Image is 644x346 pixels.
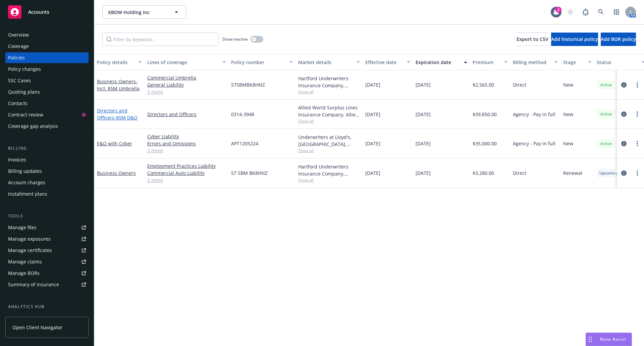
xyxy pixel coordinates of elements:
a: Policy changes [5,64,89,75]
div: Market details [298,59,353,66]
span: $35,000.00 [473,140,497,147]
span: Agency - Pay in full [513,111,555,118]
span: Accounts [28,9,49,15]
div: Billing method [513,59,550,66]
button: Stage [560,54,594,70]
span: [DATE] [416,169,431,177]
span: Active [599,141,613,147]
a: 2 more [147,147,226,154]
a: more [633,140,641,148]
span: Add BOR policy [601,36,636,42]
span: - $5M D&O [114,114,138,121]
button: Expiration date [413,54,470,70]
div: Expiration date [416,59,460,66]
span: Direct [513,169,526,177]
a: more [633,110,641,118]
span: [DATE] [365,169,380,177]
a: Accounts [5,3,89,21]
div: Installment plans [8,189,47,199]
a: Manage files [5,222,89,233]
div: Manage claims [8,256,42,267]
a: Start snowing [563,5,577,19]
a: Account charges [5,177,89,188]
button: XBOW Holding Inc [102,5,186,19]
span: Add historical policy [551,36,598,42]
div: Stage [563,59,584,66]
span: XBOW Holding Inc [108,9,166,16]
span: New [563,140,573,147]
button: Billing method [510,54,560,70]
button: Premium [470,54,510,70]
div: Manage exposures [8,234,51,244]
span: [DATE] [416,111,431,118]
a: Policies [5,52,89,63]
div: Coverage gap analysis [8,121,58,132]
span: - Incl. $5M Umbrella [97,78,140,92]
div: Billing updates [8,166,42,177]
a: Business Owners [97,170,136,176]
a: Search [594,5,608,19]
div: Coverage [8,41,29,52]
div: Status [597,59,638,66]
a: Installment plans [5,189,89,199]
div: Analytics hub [5,303,89,310]
a: Summary of insurance [5,279,89,290]
div: Contacts [8,98,28,109]
a: Manage exposures [5,234,89,244]
span: Show all [298,118,360,124]
a: Contacts [5,98,89,109]
button: Nova Assist [586,333,632,346]
div: Premium [473,59,500,66]
div: Effective date [365,59,403,66]
a: Manage claims [5,256,89,267]
span: Agency - Pay in full [513,140,555,147]
span: [DATE] [365,140,380,147]
a: E&O with Cyber [97,140,132,147]
span: Show all [298,177,360,183]
span: 0314-3948 [231,111,254,118]
a: Manage BORs [5,268,89,279]
a: Quoting plans [5,87,89,97]
button: Policy details [94,54,145,70]
a: circleInformation [620,110,628,118]
div: Overview [8,30,29,40]
span: $3,280.00 [473,169,494,177]
span: 57 SBM BK8HNZ [231,169,268,177]
span: Nova Assist [600,336,626,342]
a: Manage certificates [5,245,89,256]
span: Upcoming [599,170,619,176]
a: Errors and Omissions [147,140,226,147]
div: Tools [5,213,89,219]
span: $2,565.00 [473,81,494,88]
span: [DATE] [365,111,380,118]
a: circleInformation [620,81,628,89]
a: Coverage gap analysis [5,121,89,132]
div: Contract review [8,109,43,120]
span: Show inactive [222,36,248,42]
button: Add historical policy [551,33,598,46]
a: more [633,81,641,89]
a: circleInformation [620,169,628,177]
span: [DATE] [416,140,431,147]
a: Directors and Officers [97,107,138,121]
a: Coverage [5,41,89,52]
span: Show all [298,148,360,153]
a: Billing updates [5,166,89,177]
a: Commercial Umbrella [147,74,226,81]
div: Lines of coverage [147,59,218,66]
span: New [563,81,573,88]
div: Billing [5,145,89,152]
a: circleInformation [620,140,628,148]
div: Policies [8,52,25,63]
div: Policy number [231,59,285,66]
div: Policy details [97,59,135,66]
div: Hartford Underwriters Insurance Company, Hartford Insurance Group [298,163,360,177]
a: 2 more [147,88,226,95]
div: SSC Cases [8,75,31,86]
span: [DATE] [365,81,380,88]
div: Account charges [8,177,45,188]
span: Renewal [563,169,582,177]
a: SSC Cases [5,75,89,86]
span: Show all [298,89,360,95]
